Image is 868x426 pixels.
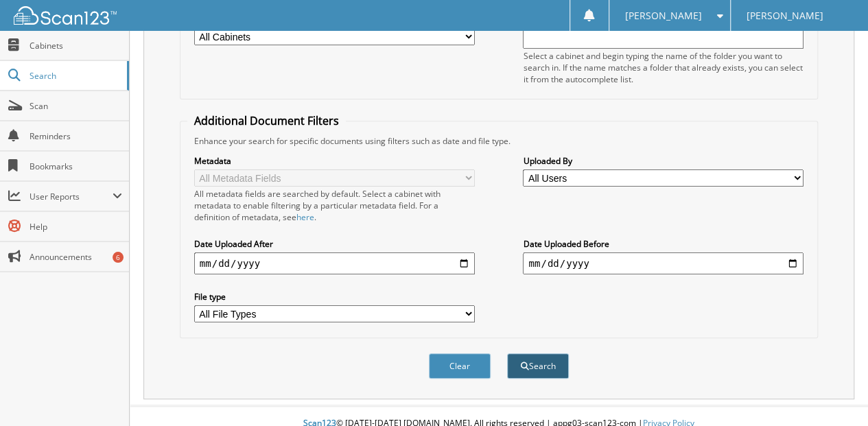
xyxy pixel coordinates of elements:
[194,155,475,167] label: Metadata
[187,135,810,147] div: Enhance your search for specific documents using filters such as date and file type.
[30,251,122,263] span: Announcements
[30,70,120,82] span: Search
[194,188,475,223] div: All metadata fields are searched by default. Select a cabinet with metadata to enable filtering b...
[507,353,569,379] button: Search
[194,252,475,274] input: start
[30,40,122,51] span: Cabinets
[30,130,122,142] span: Reminders
[194,238,475,250] label: Date Uploaded After
[523,50,804,85] div: Select a cabinet and begin typing the name of the folder you want to search in. If the name match...
[523,238,804,250] label: Date Uploaded Before
[30,221,122,233] span: Help
[523,155,804,167] label: Uploaded By
[113,252,124,263] div: 6
[30,100,122,112] span: Scan
[194,291,475,303] label: File type
[429,353,491,379] button: Clear
[30,191,113,202] span: User Reports
[296,211,314,223] a: here
[187,113,346,128] legend: Additional Document Filters
[747,12,823,20] span: [PERSON_NAME]
[523,252,804,274] input: end
[14,6,117,25] img: scan123-logo-white.svg
[30,161,122,172] span: Bookmarks
[799,360,868,426] iframe: Chat Widget
[624,12,701,20] span: [PERSON_NAME]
